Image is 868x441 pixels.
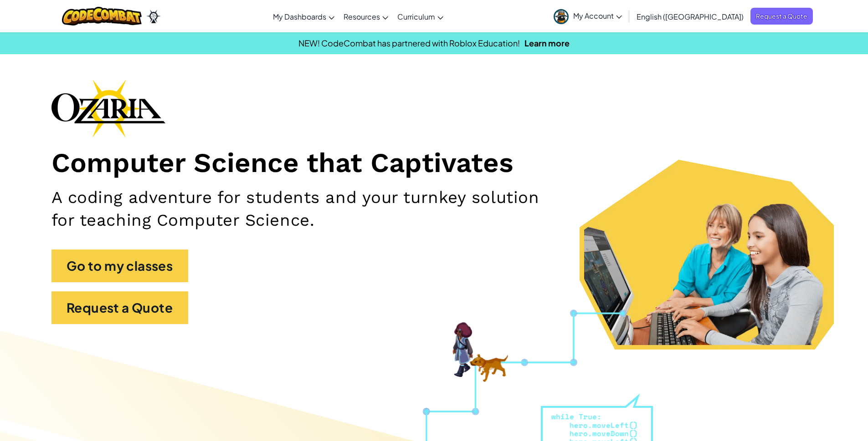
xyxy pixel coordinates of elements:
[51,147,817,180] h1: Computer Science that Captivates
[62,7,142,25] img: CodeCombat logo
[344,12,380,21] span: Resources
[51,186,565,231] h2: A coding adventure for students and your turnkey solution for teaching Computer Science.
[524,38,570,48] a: Learn more
[273,12,326,21] span: My Dashboards
[750,8,813,25] a: Request a Quote
[554,9,569,24] img: avatar
[632,4,748,29] a: English ([GEOGRAPHIC_DATA])
[298,38,520,48] span: NEW! CodeCombat has partnered with Roblox Education!
[51,79,165,137] img: Ozaria branding logo
[51,291,188,324] a: Request a Quote
[393,4,448,29] a: Curriculum
[146,10,161,23] img: Ozaria
[637,12,744,21] span: English ([GEOGRAPHIC_DATA])
[268,4,339,29] a: My Dashboards
[339,4,393,29] a: Resources
[573,11,622,20] span: My Account
[51,249,188,282] a: Go to my classes
[549,2,627,30] a: My Account
[397,12,435,21] span: Curriculum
